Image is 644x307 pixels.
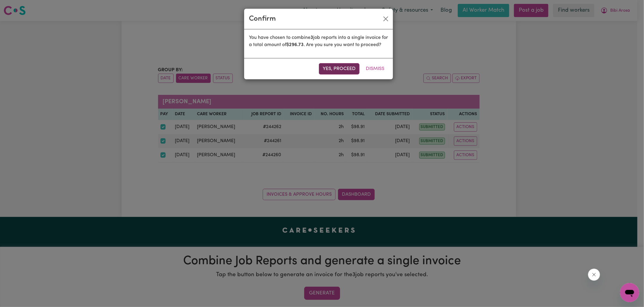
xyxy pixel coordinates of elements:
button: Dismiss [362,63,388,75]
b: 3 [310,35,313,40]
b: $ 296.73 [286,42,304,47]
span: You have chosen to combine job reports into a single invoice for a total amount of . Are you sure... [249,35,388,47]
button: Yes, proceed [319,63,360,75]
iframe: Close message [588,269,600,281]
iframe: Button to launch messaging window [620,283,639,302]
button: Close [381,14,391,24]
span: Need any help? [4,4,36,9]
div: Confirm [249,13,276,24]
